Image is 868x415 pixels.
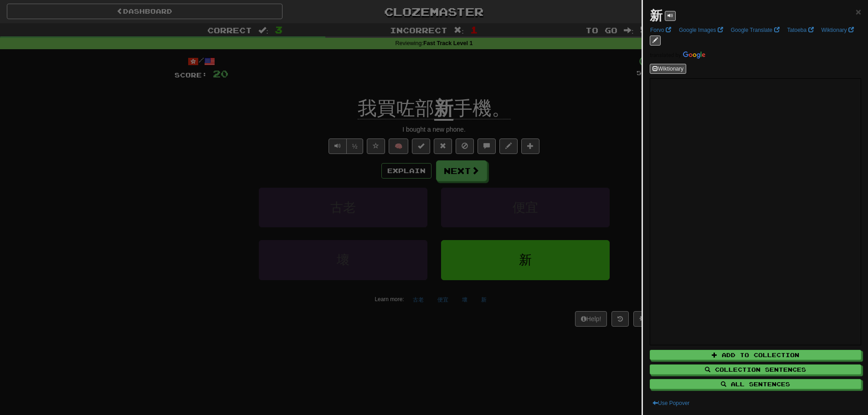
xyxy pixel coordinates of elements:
[676,25,726,35] a: Google Images
[650,350,861,360] button: Add to Collection
[785,25,817,35] a: Tatoeba
[650,398,692,408] button: Use Popover
[650,364,861,374] button: Collection Sentences
[728,25,782,35] a: Google Translate
[650,36,661,46] button: edit links
[856,6,861,17] span: ×
[650,64,686,74] button: Wiktionary
[650,379,861,389] button: All Sentences
[819,25,857,35] a: Wiktionary
[647,25,674,35] a: Forvo
[650,51,705,59] img: Color short
[650,9,663,23] strong: 新
[856,7,861,16] button: Close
